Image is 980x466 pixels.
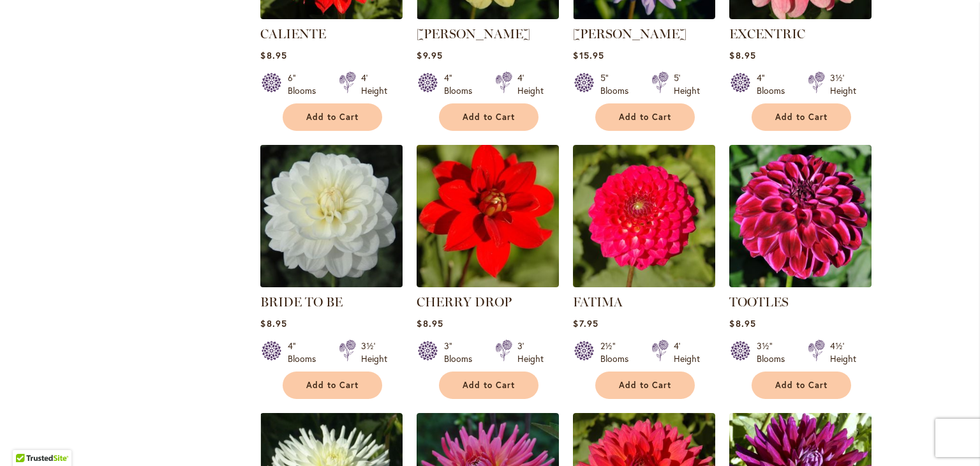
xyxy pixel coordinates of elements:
[417,10,559,22] a: AHOY MATEY
[463,112,515,123] span: Add to Cart
[417,26,530,41] a: [PERSON_NAME]
[573,49,604,61] span: $15.95
[752,372,851,399] button: Add to Cart
[600,71,636,97] div: 5" Blooms
[757,340,792,365] div: 3½" Blooms
[417,278,559,290] a: CHERRY DROP
[306,112,359,123] span: Add to Cart
[729,317,755,329] span: $8.95
[283,372,382,399] button: Add to Cart
[595,103,695,131] button: Add to Cart
[439,103,538,131] button: Add to Cart
[257,141,406,290] img: BRIDE TO BE
[729,10,872,22] a: EXCENTRIC
[444,340,480,365] div: 3" Blooms
[517,340,544,365] div: 3' Height
[417,49,442,61] span: $9.95
[752,103,851,131] button: Add to Cart
[595,372,695,399] button: Add to Cart
[10,421,45,456] iframe: Launch Accessibility Center
[600,340,636,365] div: 2½" Blooms
[288,71,323,97] div: 6" Blooms
[306,380,359,391] span: Add to Cart
[729,145,872,287] img: Tootles
[674,71,700,97] div: 5' Height
[417,317,443,329] span: $8.95
[463,380,515,391] span: Add to Cart
[757,71,792,97] div: 4" Blooms
[260,49,286,61] span: $8.95
[619,112,671,123] span: Add to Cart
[573,317,598,329] span: $7.95
[729,26,805,41] a: EXCENTRIC
[729,278,872,290] a: Tootles
[260,278,403,290] a: BRIDE TO BE
[260,26,326,41] a: CALIENTE
[619,380,671,391] span: Add to Cart
[260,294,343,310] a: BRIDE TO BE
[573,294,623,310] a: FATIMA
[283,103,382,131] button: Add to Cart
[729,49,755,61] span: $8.95
[260,10,403,22] a: CALIENTE
[573,145,715,287] img: FATIMA
[260,317,286,329] span: $8.95
[444,71,480,97] div: 4" Blooms
[517,71,544,97] div: 4' Height
[775,380,828,391] span: Add to Cart
[573,278,715,290] a: FATIMA
[573,26,687,41] a: [PERSON_NAME]
[361,340,387,365] div: 3½' Height
[573,10,715,22] a: JORDAN NICOLE
[417,294,512,310] a: CHERRY DROP
[439,372,538,399] button: Add to Cart
[288,340,323,365] div: 4" Blooms
[729,294,789,310] a: TOOTLES
[775,112,828,123] span: Add to Cart
[830,71,856,97] div: 3½' Height
[417,145,559,287] img: CHERRY DROP
[361,71,387,97] div: 4' Height
[674,340,700,365] div: 4' Height
[830,340,856,365] div: 4½' Height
